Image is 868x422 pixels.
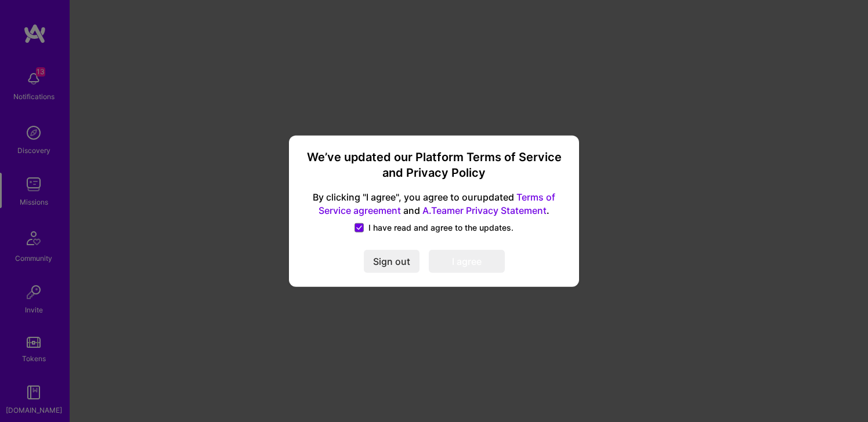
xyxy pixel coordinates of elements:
button: I agree [429,249,505,272]
button: Sign out [364,249,419,272]
span: By clicking "I agree", you agree to our updated and . [303,191,565,217]
span: I have read and agree to the updates. [368,221,513,233]
a: A.Teamer Privacy Statement [422,204,547,216]
a: Terms of Service agreement [319,191,555,216]
h3: We’ve updated our Platform Terms of Service and Privacy Policy [303,150,565,181]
